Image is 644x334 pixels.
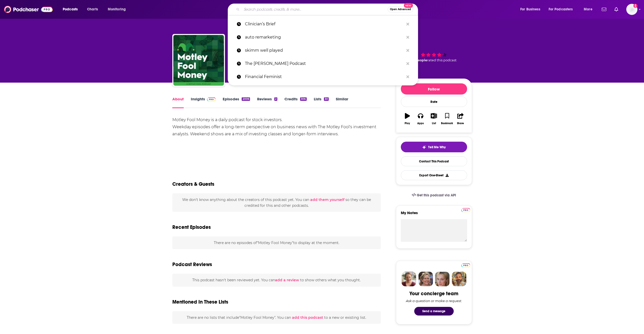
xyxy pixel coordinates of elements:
[612,5,620,14] a: Show notifications dropdown
[461,208,470,212] img: Podchaser Pro
[228,31,418,44] a: auto remarketing
[257,97,277,108] a: Reviews2
[418,272,433,286] img: Barbara Profile
[626,4,637,15] img: User Profile
[600,5,608,14] a: Show notifications dropdown
[314,97,329,108] a: Lists30
[626,4,637,15] button: Show profile menu
[182,197,371,208] span: We don't know anything about the creators of this podcast yet . You can so they can be credited f...
[520,6,540,13] span: For Business
[228,17,418,31] a: Clinician’s Brief
[417,193,456,197] span: Get this podcast via API
[172,116,381,138] div: Motley Fool Money is a daily podcast for stock investors. Weekday episodes offer a long-term pers...
[87,6,98,13] span: Charts
[545,5,580,13] button: open menu
[84,5,101,13] a: Charts
[274,97,277,101] div: 2
[401,97,467,107] div: Rate
[452,272,466,286] img: Jon Profile
[461,263,470,267] img: Podchaser Pro
[223,97,250,108] a: Episodes2006
[245,57,404,70] p: The Clark Howard Podcast
[242,5,388,13] input: Search podcasts, credits, & more...
[461,263,470,267] a: Pro website
[417,122,424,125] div: Apps
[388,6,413,12] button: Open AdvancedNew
[300,97,306,101] div: 306
[245,70,404,83] p: Financial Feminist
[4,5,53,14] img: Podchaser - Follow, Share and Rate Podcasts
[191,97,216,108] a: InsightsPodchaser Pro
[396,39,472,70] div: 4 peoplerated this podcast
[580,5,599,13] button: open menu
[428,145,446,149] span: Tell Me Why
[633,4,637,8] svg: Add a profile image
[408,189,460,201] a: Get this podcast via API
[549,6,573,13] span: For Podcasters
[409,290,458,297] div: Your concierge team
[108,6,126,13] span: Monitoring
[242,97,250,101] div: 2006
[517,5,547,13] button: open menu
[172,261,212,268] h3: Podcast Reviews
[192,278,361,282] span: This podcast hasn't been reviewed yet. You can to show others what you thought.
[104,5,132,13] button: open menu
[172,224,211,230] h2: Recent Episodes
[405,122,410,125] div: Play
[228,57,418,70] a: The [PERSON_NAME] Podcast
[454,110,467,128] button: Share
[173,35,224,86] img: Motley Fool Money
[172,299,228,305] h2: Mentioned In These Lists
[414,307,454,316] button: Send a message
[228,44,418,57] a: skimm well played
[63,6,78,13] span: Podcasts
[401,83,467,95] button: Follow
[584,6,592,13] span: More
[292,315,323,320] span: add this podcast
[404,3,413,8] span: New
[172,97,184,108] a: About
[401,156,467,166] a: Contact This Podcast
[432,122,436,125] div: List
[441,110,454,128] button: Bookmark
[402,272,416,286] img: Sydney Profile
[406,299,462,303] div: Ask a question or make a request.
[187,315,366,320] span: There are no lists that include "Motley Fool Money" . You can to a new or existing list.
[336,97,348,108] a: Similar
[207,97,216,101] img: Podchaser Pro
[275,277,299,283] button: add a review
[626,4,637,15] span: Logged in as kbastian
[414,110,427,128] button: Apps
[245,44,404,57] p: skimm well played
[245,31,404,44] p: auto remarketing
[233,4,423,15] div: Search podcasts, credits, & more...
[310,198,344,202] button: add them yourself
[422,145,426,149] img: tell me why sparkle
[245,17,404,31] p: Clinician’s Brief
[324,97,329,101] div: 30
[401,142,467,152] button: tell me why sparkleTell Me Why
[461,207,470,212] a: Pro website
[214,240,339,245] span: There are no episodes of "Motley Fool Money" to display at the moment.
[401,170,467,180] button: Export One-Sheet
[435,272,450,286] img: Jules Profile
[390,8,411,11] span: Open Advanced
[401,110,414,128] button: Play
[59,5,84,13] button: open menu
[427,110,440,128] button: List
[457,122,464,125] div: Share
[441,122,453,125] div: Bookmark
[427,58,456,62] span: rated this podcast
[401,210,467,219] label: My Notes
[172,181,214,187] h2: Creators & Guests
[284,97,306,108] a: Credits306
[412,58,427,62] span: 4 people
[228,70,418,83] a: Financial Feminist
